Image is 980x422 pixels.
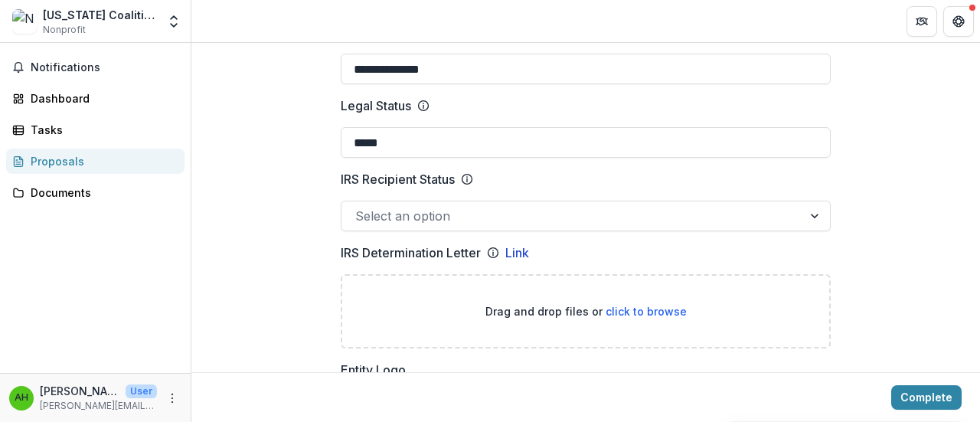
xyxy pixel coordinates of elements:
[341,244,481,262] p: IRS Determination Letter
[31,185,172,201] div: Documents
[31,61,178,74] span: Notifications
[40,399,157,413] p: [PERSON_NAME][EMAIL_ADDRESS][DOMAIN_NAME]
[943,6,974,37] button: Get Help
[163,389,181,407] button: More
[606,305,687,318] span: click to browse
[341,170,455,188] p: IRS Recipient Status
[43,23,86,37] span: Nonprofit
[6,117,185,142] a: Tasks
[505,244,529,262] a: Link
[906,6,937,37] button: Partners
[163,6,185,37] button: Open entity switcher
[6,180,185,205] a: Documents
[341,97,411,115] p: Legal Status
[485,303,687,319] p: Drag and drop files or
[15,393,28,403] div: Aldina Hovde
[31,90,172,106] div: Dashboard
[31,153,172,169] div: Proposals
[126,384,157,398] p: User
[6,86,185,111] a: Dashboard
[43,7,157,23] div: [US_STATE] Coalition Against Human Trafficking Inc
[6,149,185,174] a: Proposals
[40,383,119,399] p: [PERSON_NAME]
[341,361,406,379] p: Entity Logo
[6,55,185,80] button: Notifications
[12,9,37,34] img: New Jersey Coalition Against Human Trafficking Inc
[31,122,172,138] div: Tasks
[891,385,962,410] button: Complete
